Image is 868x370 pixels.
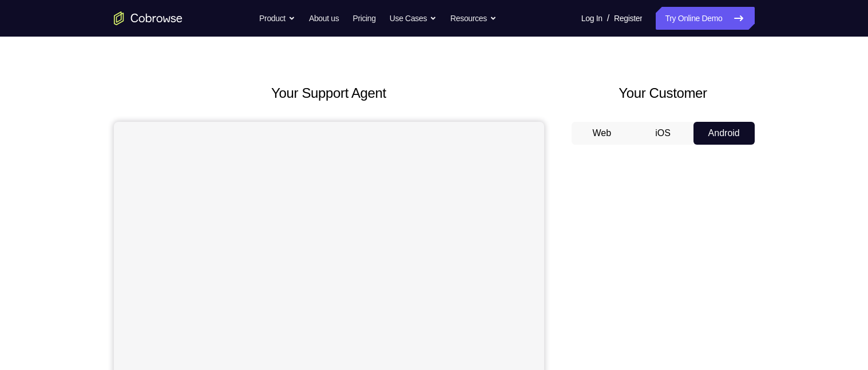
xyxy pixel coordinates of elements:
a: Try Online Demo [656,7,754,30]
a: About us [309,7,339,30]
button: Product [259,7,295,30]
button: Use Cases [390,7,437,30]
button: Resources [450,7,497,30]
a: Register [614,7,642,30]
h2: Your Customer [572,83,755,104]
a: Pricing [352,7,375,30]
span: / [607,11,609,25]
a: Log In [581,7,603,30]
a: Go to the home page [114,11,183,25]
button: iOS [632,122,693,145]
button: Web [572,122,633,145]
h2: Your Support Agent [114,83,544,104]
button: Android [693,122,755,145]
